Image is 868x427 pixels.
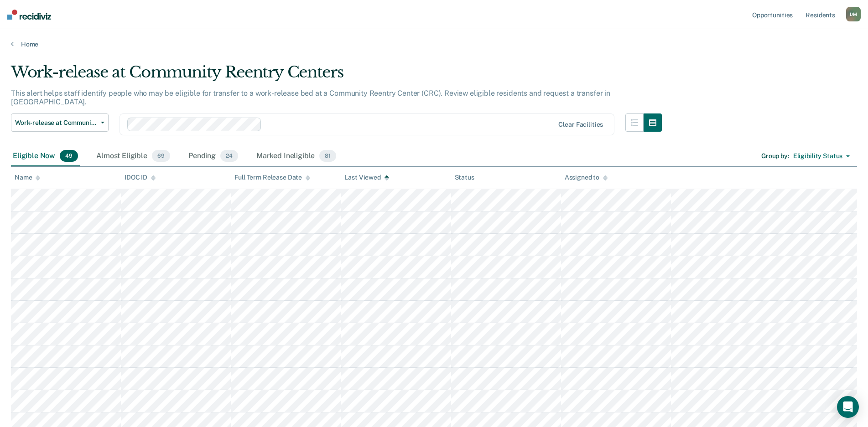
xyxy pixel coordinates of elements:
[11,146,80,166] div: Eligible Now49
[255,146,338,166] div: Marked Ineligible81
[15,119,97,127] span: Work-release at Community Reentry Centers
[344,174,389,181] div: Last Viewed
[234,174,310,181] div: Full Term Release Date
[789,149,854,164] button: Eligibility Status
[565,174,608,181] div: Assigned to
[11,89,610,106] p: This alert helps staff identify people who may be eligible for transfer to a work-release bed at ...
[455,174,474,181] div: Status
[60,150,78,162] span: 49
[793,152,842,160] div: Eligibility Status
[125,174,156,181] div: IDOC ID
[220,150,238,162] span: 24
[11,63,662,89] div: Work-release at Community Reentry Centers
[846,7,861,21] div: D M
[15,174,40,181] div: Name
[846,7,861,21] button: DM
[152,150,170,162] span: 69
[558,121,603,129] div: Clear facilities
[319,150,336,162] span: 81
[761,152,789,160] div: Group by :
[11,113,109,132] button: Work-release at Community Reentry Centers
[94,146,172,166] div: Almost Eligible69
[7,10,51,20] img: Recidiviz
[11,40,857,48] a: Home
[837,396,859,418] div: Open Intercom Messenger
[187,146,240,166] div: Pending24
